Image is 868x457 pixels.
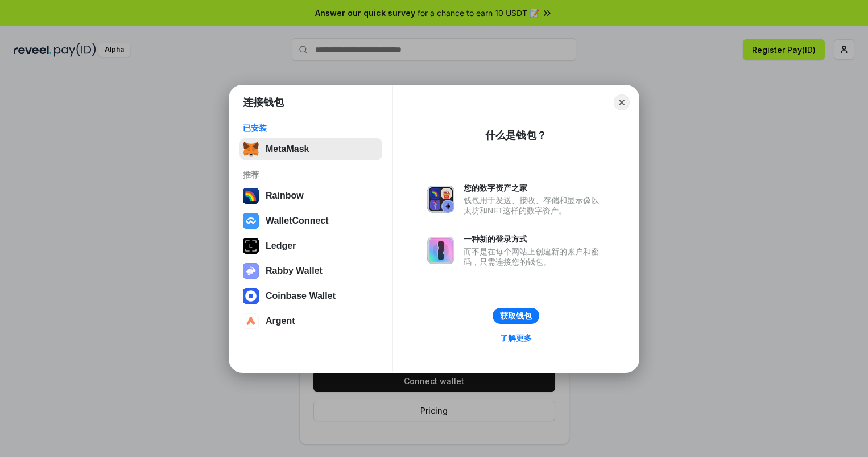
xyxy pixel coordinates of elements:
div: Coinbase Wallet [266,291,336,301]
div: 什么是钱包？ [485,129,547,142]
img: svg+xml,%3Csvg%20xmlns%3D%22http%3A%2F%2Fwww.w3.org%2F2000%2Fsvg%22%20fill%3D%22none%22%20viewBox... [427,237,454,264]
button: Rabby Wallet [239,260,382,282]
button: WalletConnect [239,209,382,232]
button: Coinbase Wallet [239,285,382,307]
a: 了解更多 [493,331,539,345]
button: 获取钱包 [493,308,539,324]
button: Close [614,94,630,110]
div: Rabby Wallet [266,266,323,276]
div: MetaMask [266,144,309,154]
div: 一种新的登录方式 [464,234,605,244]
button: Rainbow [239,184,382,207]
div: Argent [266,316,295,326]
div: WalletConnect [266,216,329,226]
div: 了解更多 [500,333,532,343]
img: svg+xml,%3Csvg%20width%3D%2228%22%20height%3D%2228%22%20viewBox%3D%220%200%2028%2028%22%20fill%3D... [243,213,259,229]
div: Ledger [266,241,296,251]
div: 获取钱包 [500,311,532,321]
img: svg+xml,%3Csvg%20fill%3D%22none%22%20height%3D%2233%22%20viewBox%3D%220%200%2035%2033%22%20width%... [243,141,259,157]
div: Rainbow [266,191,304,201]
div: 已安装 [243,123,379,133]
button: Ledger [239,234,382,257]
div: 钱包用于发送、接收、存储和显示像以太坊和NFT这样的数字资产。 [464,195,605,216]
img: svg+xml,%3Csvg%20xmlns%3D%22http%3A%2F%2Fwww.w3.org%2F2000%2Fsvg%22%20fill%3D%22none%22%20viewBox... [243,263,259,279]
div: 您的数字资产之家 [464,183,605,193]
img: svg+xml,%3Csvg%20width%3D%22120%22%20height%3D%22120%22%20viewBox%3D%220%200%20120%20120%22%20fil... [243,188,259,204]
div: 推荐 [243,170,379,180]
img: svg+xml,%3Csvg%20width%3D%2228%22%20height%3D%2228%22%20viewBox%3D%220%200%2028%2028%22%20fill%3D... [243,313,259,329]
img: svg+xml,%3Csvg%20width%3D%2228%22%20height%3D%2228%22%20viewBox%3D%220%200%2028%2028%22%20fill%3D... [243,288,259,304]
img: svg+xml,%3Csvg%20xmlns%3D%22http%3A%2F%2Fwww.w3.org%2F2000%2Fsvg%22%20width%3D%2228%22%20height%3... [243,238,259,254]
h1: 连接钱包 [243,96,284,109]
button: MetaMask [239,138,382,160]
button: Argent [239,310,382,332]
div: 而不是在每个网站上创建新的账户和密码，只需连接您的钱包。 [464,246,605,267]
img: svg+xml,%3Csvg%20xmlns%3D%22http%3A%2F%2Fwww.w3.org%2F2000%2Fsvg%22%20fill%3D%22none%22%20viewBox... [427,186,454,213]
